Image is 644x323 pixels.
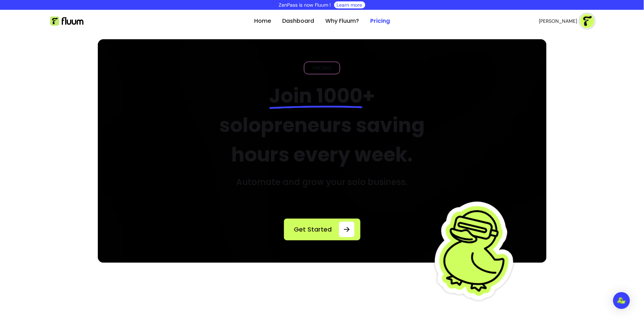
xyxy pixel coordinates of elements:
[370,17,390,25] a: Pricing
[337,1,362,8] a: Learn more
[539,18,577,25] span: [PERSON_NAME]
[613,292,630,309] div: Open Intercom Messenger
[269,82,362,110] span: Join 1000
[325,17,359,25] a: Why Fluum?
[433,189,520,312] img: Fluum Duck sticker
[580,14,594,28] img: avatar
[282,17,314,25] a: Dashboard
[50,16,83,26] img: Fluum Logo
[539,14,594,28] button: avatar[PERSON_NAME]
[284,219,360,240] a: Get Started
[310,64,334,71] span: PRICING
[203,81,441,170] h2: + solopreneurs saving hours every week.
[254,17,271,25] a: Home
[279,1,331,8] p: ZenPass is now Fluum !
[290,225,336,234] span: Get Started
[237,177,408,188] h3: Automate and grow your solo business.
